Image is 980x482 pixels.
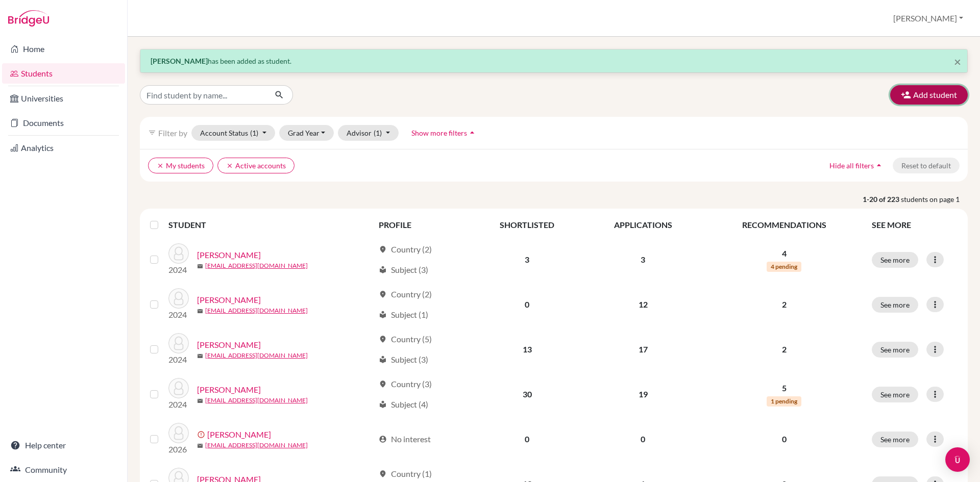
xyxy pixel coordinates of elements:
a: [EMAIL_ADDRESS][DOMAIN_NAME] [205,351,308,360]
img: Acharya, Shraddha [168,288,189,309]
span: local_library [379,400,387,409]
span: account_circle [379,435,387,443]
div: Country (3) [379,378,432,390]
i: filter_list [148,129,156,137]
button: See more [872,342,918,358]
a: [EMAIL_ADDRESS][DOMAIN_NAME] [205,396,308,405]
a: [EMAIL_ADDRESS][DOMAIN_NAME] [205,306,308,315]
span: mail [197,308,203,314]
button: Advisor(1) [338,125,399,141]
i: clear [226,162,233,169]
span: local_library [379,356,387,364]
p: 2024 [168,353,189,366]
span: × [954,54,961,69]
button: See more [872,252,918,268]
button: See more [872,432,918,447]
div: Country (5) [379,333,432,345]
img: Acharya, Stuti [168,333,189,353]
td: 0 [583,417,702,462]
a: [EMAIL_ADDRESS][DOMAIN_NAME] [205,261,308,270]
span: mail [197,398,203,404]
span: 4 pending [767,262,801,272]
span: (1) [374,129,382,137]
span: Hide all filters [829,161,874,170]
th: RECOMMENDATIONS [703,213,866,237]
button: Reset to default [893,158,960,173]
p: 2026 [168,443,189,455]
a: Home [2,39,125,59]
button: Add student [890,85,968,105]
td: 12 [583,282,702,327]
span: Show more filters [411,129,467,137]
td: 0 [471,417,583,462]
th: SEE MORE [866,213,964,237]
a: [PERSON_NAME] [207,428,271,441]
th: STUDENT [168,213,373,237]
button: Hide all filtersarrow_drop_up [821,158,893,173]
a: [PERSON_NAME] [197,249,261,261]
div: Country (2) [379,288,432,300]
a: [PERSON_NAME] [197,294,261,306]
p: has been added as student. [151,56,957,66]
th: PROFILE [373,213,471,237]
div: No interest [379,433,431,445]
img: Bridge-U [8,10,49,27]
p: 2024 [168,398,189,411]
button: See more [872,297,918,313]
i: clear [157,162,164,169]
th: APPLICATIONS [583,213,702,237]
div: Country (2) [379,243,432,256]
td: 13 [471,327,583,372]
span: error_outline [197,430,207,439]
span: mail [197,443,203,449]
button: Close [954,56,961,68]
span: location_on [379,245,387,253]
td: 30 [471,372,583,417]
p: 2024 [168,264,189,276]
img: Adhikari, Aashraya [168,423,189,443]
img: Acharya, Swagat [168,378,189,398]
p: 2 [709,343,860,356]
p: 2024 [168,309,189,321]
div: Country (1) [379,468,432,480]
button: clearActive accounts [217,158,295,173]
a: Documents [2,113,125,133]
button: Account Status(1) [191,125,275,141]
span: location_on [379,290,387,298]
td: 3 [471,237,583,282]
p: 4 [709,247,860,260]
span: mail [197,353,203,359]
p: 2 [709,298,860,311]
strong: 1-20 of 223 [863,194,901,205]
a: [PERSON_NAME] [197,384,261,396]
td: 19 [583,372,702,417]
span: 1 pending [767,396,801,407]
i: arrow_drop_up [874,160,884,170]
button: Grad Year [279,125,334,141]
p: 5 [709,382,860,394]
div: Subject (4) [379,398,428,411]
span: location_on [379,380,387,388]
div: Subject (3) [379,353,428,366]
img: Acharya, Shlesha [168,243,189,264]
strong: [PERSON_NAME] [151,57,208,65]
button: Show more filtersarrow_drop_up [403,125,486,141]
button: clearMy students [148,158,213,173]
th: SHORTLISTED [471,213,583,237]
a: [PERSON_NAME] [197,339,261,351]
td: 17 [583,327,702,372]
span: location_on [379,470,387,478]
div: Open Intercom Messenger [945,447,970,472]
a: Community [2,460,125,480]
i: arrow_drop_up [467,128,477,138]
p: 0 [709,433,860,445]
a: Help center [2,435,125,455]
span: mail [197,263,203,269]
span: local_library [379,311,387,319]
span: (1) [250,129,258,137]
span: Filter by [158,128,187,138]
div: Subject (1) [379,309,428,321]
a: Universities [2,88,125,109]
span: location_on [379,335,387,343]
button: See more [872,387,918,402]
